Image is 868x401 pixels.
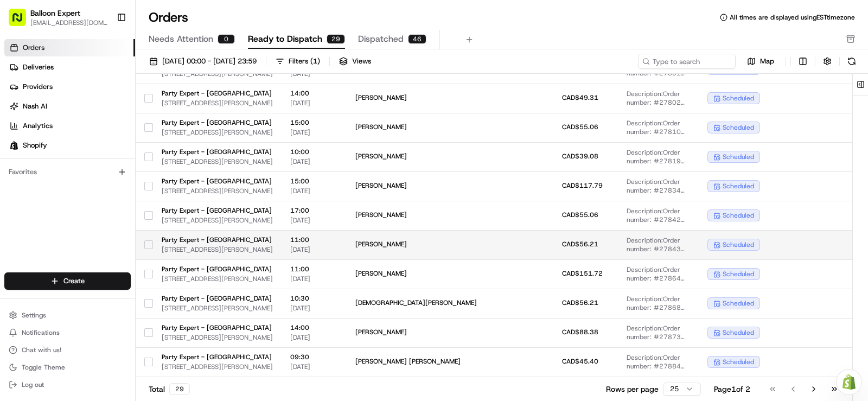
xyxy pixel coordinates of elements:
[162,89,273,98] span: Party Expert - [GEOGRAPHIC_DATA]
[4,360,131,375] button: Toggle Theme
[355,152,477,161] span: [PERSON_NAME]
[162,323,273,332] span: Party Expert - [GEOGRAPHIC_DATA]
[289,56,320,66] div: Filters
[23,43,44,53] span: Orders
[22,380,44,389] span: Log out
[162,69,273,78] span: [STREET_ADDRESS][PERSON_NAME]
[4,163,131,181] div: Favorites
[22,363,65,372] span: Toggle Theme
[290,177,338,186] span: 15:00
[103,213,174,224] span: API Documentation
[162,275,273,283] span: [STREET_ADDRESS][PERSON_NAME]
[627,265,690,283] span: Description: Order number: #27864 for [PERSON_NAME]
[638,54,736,69] input: Type to search
[562,123,598,131] span: CAD$55.06
[92,214,100,223] div: 💻
[740,55,781,68] button: Map
[4,308,131,323] button: Settings
[4,59,135,76] a: Deliveries
[30,8,80,18] button: Balloon Expert
[562,152,598,161] span: CAD$39.08
[723,211,754,220] span: scheduled
[23,104,42,123] img: 8016278978528_b943e370aa5ada12b00a_72.png
[327,34,345,44] div: 29
[144,54,261,69] button: [DATE] 00:00 - [DATE] 23:59
[162,265,273,273] span: Party Expert - [GEOGRAPHIC_DATA]
[290,333,338,342] span: [DATE]
[23,101,47,111] span: Nash AI
[730,13,855,22] span: All times are displayed using EST timezone
[23,141,47,150] span: Shopify
[290,245,338,254] span: [DATE]
[290,275,338,283] span: [DATE]
[358,33,404,46] span: Dispatched
[723,123,754,132] span: scheduled
[562,181,603,190] span: CAD$117.79
[162,216,273,225] span: [STREET_ADDRESS][PERSON_NAME]
[290,148,338,156] span: 10:00
[627,324,690,341] span: Description: Order number: #27873 for [PERSON_NAME]
[355,181,477,190] span: [PERSON_NAME]
[355,93,477,102] span: [PERSON_NAME]
[162,333,273,342] span: [STREET_ADDRESS][PERSON_NAME]
[290,89,338,98] span: 14:00
[87,209,178,228] a: 💻API Documentation
[96,168,118,177] span: [DATE]
[352,56,371,66] span: Views
[63,276,85,286] span: Create
[290,69,338,78] span: [DATE]
[627,119,690,136] span: Description: Order number: #27810 for [PERSON_NAME]
[627,207,690,224] span: Description: Order number: #27842 for [PERSON_NAME]
[30,18,108,27] span: [EMAIL_ADDRESS][DOMAIN_NAME]
[11,104,30,123] img: 1736555255976-a54dd68f-1ca7-489b-9aae-adbdc363a1c4
[162,304,273,313] span: [STREET_ADDRESS][PERSON_NAME]
[90,168,94,177] span: •
[22,328,60,337] span: Notifications
[76,239,131,248] a: Powered byPylon
[723,94,754,103] span: scheduled
[355,269,477,278] span: [PERSON_NAME]
[162,148,273,156] span: Party Expert - [GEOGRAPHIC_DATA]
[723,299,754,308] span: scheduled
[290,265,338,273] span: 11:00
[23,121,53,131] span: Analytics
[23,62,54,72] span: Deliveries
[4,325,131,340] button: Notifications
[290,118,338,127] span: 15:00
[562,240,598,249] span: CAD$56.21
[562,269,603,278] span: CAD$151.72
[290,323,338,332] span: 14:00
[844,54,859,69] button: Refresh
[4,4,112,30] button: Balloon Expert[EMAIL_ADDRESS][DOMAIN_NAME]
[760,56,774,66] span: Map
[562,328,598,336] span: CAD$88.38
[355,211,477,219] span: [PERSON_NAME]
[290,294,338,303] span: 10:30
[627,90,690,107] span: Description: Order number: #27802 for [PERSON_NAME]
[714,384,750,394] div: Page 1 of 2
[49,114,149,123] div: We're available if you need us!
[606,384,659,394] p: Rows per page
[290,157,338,166] span: [DATE]
[723,358,754,366] span: scheduled
[723,328,754,337] span: scheduled
[11,43,197,61] p: Welcome 👋
[248,33,322,46] span: Ready to Dispatch
[4,272,131,290] button: Create
[162,294,273,303] span: Party Expert - [GEOGRAPHIC_DATA]
[408,34,426,44] div: 46
[10,141,18,150] img: Shopify logo
[11,214,20,223] div: 📗
[355,123,477,131] span: [PERSON_NAME]
[34,168,88,177] span: [PERSON_NAME]
[4,39,135,56] a: Orders
[162,245,273,254] span: [STREET_ADDRESS][PERSON_NAME]
[355,357,477,366] span: [PERSON_NAME] [PERSON_NAME]
[162,128,273,137] span: [STREET_ADDRESS][PERSON_NAME]
[290,206,338,215] span: 17:00
[149,33,213,46] span: Needs Attention
[271,54,325,69] button: Filters(1)
[162,157,273,166] span: [STREET_ADDRESS][PERSON_NAME]
[355,240,477,249] span: [PERSON_NAME]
